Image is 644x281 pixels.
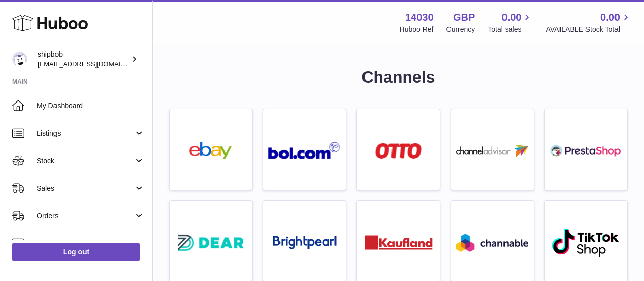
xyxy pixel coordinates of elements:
[551,228,620,258] img: roseta-tiktokshop
[446,24,475,34] div: Currency
[38,49,129,69] div: shipbob
[456,234,528,252] img: roseta-channable
[175,114,247,185] a: ebay
[600,11,620,24] span: 0.00
[550,206,622,276] a: roseta-tiktokshop
[38,60,150,68] span: [EMAIL_ADDRESS][DOMAIN_NAME]
[502,11,522,24] span: 0.00
[273,236,337,250] img: roseta-brightpearl
[37,184,134,193] span: Sales
[362,114,434,185] a: roseta-otto
[550,142,622,159] img: roseta-prestashop
[550,114,622,185] a: roseta-prestashop
[456,114,528,185] a: roseta-channel-advisor
[488,11,533,34] a: 0.00 Total sales
[175,232,247,254] img: roseta-dear
[37,101,145,111] span: My Dashboard
[362,206,434,276] a: roseta-kaufland
[37,129,134,138] span: Listings
[546,11,632,34] a: 0.00 AVAILABLE Stock Total
[37,156,134,166] span: Stock
[268,114,341,185] a: roseta-bol
[268,206,341,276] a: roseta-brightpearl
[175,206,247,276] a: roseta-dear
[456,206,528,276] a: roseta-channable
[169,66,628,88] h1: Channels
[405,11,434,24] strong: 14030
[453,11,475,24] strong: GBP
[488,24,533,34] span: Total sales
[546,24,632,34] span: AVAILABLE Stock Total
[268,142,341,160] img: roseta-bol
[400,24,434,34] div: Huboo Ref
[37,239,145,248] span: Usage
[456,145,528,157] img: roseta-channel-advisor
[37,211,134,221] span: Orders
[365,235,433,250] img: roseta-kaufland
[12,52,27,67] img: internalAdmin-14030@internal.huboo.com
[12,243,140,261] a: Log out
[175,142,247,159] img: ebay
[375,143,422,159] img: roseta-otto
